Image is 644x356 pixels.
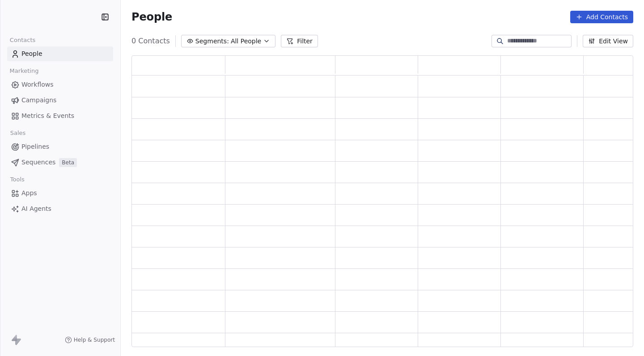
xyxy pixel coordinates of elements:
[7,109,113,123] a: Metrics & Events
[21,111,74,121] span: Metrics & Events
[570,11,633,23] button: Add Contacts
[131,36,170,46] span: 0 Contacts
[21,204,51,214] span: AI Agents
[7,93,113,108] a: Campaigns
[21,142,49,151] span: Pipelines
[231,37,261,46] span: All People
[65,336,115,343] a: Help & Support
[7,155,113,170] a: SequencesBeta
[7,46,113,61] a: People
[21,49,42,59] span: People
[7,77,113,92] a: Workflows
[281,35,318,47] button: Filter
[21,188,37,198] span: Apps
[6,64,42,78] span: Marketing
[6,173,28,186] span: Tools
[21,158,55,167] span: Sequences
[6,34,39,47] span: Contacts
[7,186,113,201] a: Apps
[59,158,77,167] span: Beta
[74,336,115,343] span: Help & Support
[21,80,54,89] span: Workflows
[583,35,633,47] button: Edit View
[7,139,113,154] a: Pipelines
[21,96,56,105] span: Campaigns
[131,10,172,24] span: People
[6,126,30,140] span: Sales
[195,37,229,46] span: Segments:
[7,201,113,216] a: AI Agents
